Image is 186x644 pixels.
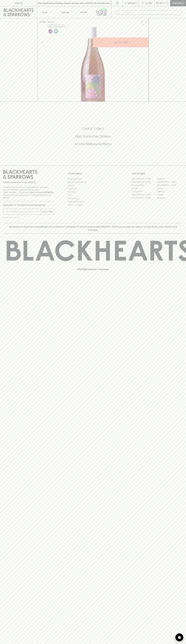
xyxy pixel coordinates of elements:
p: FIND US [14,2,23,5]
a: SHOP [48,21,53,23]
p: Sibling owned and run since [DATE] [3,181,54,184]
a: HOME [39,21,46,23]
a: Business & Bulk Gifting [68,181,119,184]
button: Add to wishlist [140,19,147,26]
p: OUR STORES [132,172,183,175]
input: Try "Pinot noir" [121,10,181,15]
a: Bottle Drop FAQ's [68,177,119,180]
a: Tastings [56,6,74,18]
a: Shipping Information [68,200,119,203]
h5: Across Melbourne Metro [3,142,183,146]
p: Blackhearts & Sparrows acknowledges the traditional Custodians of land throughout [GEOGRAPHIC_DAT... [5,225,181,231]
p: $0.00 [156,2,162,5]
img: Lo-Fi [48,29,53,33]
a: Thornbury [157,196,183,200]
a: Prahran [157,193,183,196]
a: Careers [68,184,119,187]
a: Terms & Conditions [68,203,119,206]
a: Brunswick West [132,184,157,187]
a: [GEOGRAPHIC_DATA] [132,193,157,196]
p: Wishlist [128,2,138,5]
img: 41181.png [37,27,149,102]
p: ADD TO CART [114,41,128,44]
a: Gift Cards [68,190,119,193]
a: Fitzroy North [132,190,157,193]
p: Stores [80,11,87,14]
p: Shop [42,11,47,14]
img: Vegan [54,29,58,33]
a: Geelong [157,190,183,193]
button: ADD TO CART [93,37,149,47]
a: Contact Us [68,187,119,190]
a: Braddon [157,177,183,180]
h5: Click & Collect [3,126,183,131]
p: Login [145,2,152,5]
input: e.g. jane@blackheartsandsparrows.com.au [5,209,41,214]
h5: Uber Same-Day Delivery [3,134,183,138]
p: It is against the law to sell or supply alcohol to, or to obtain alcohol on behalf of a person un... [3,186,54,199]
button: Shop [37,6,56,18]
a: Privacy Policy [68,197,119,200]
p: We will never spam you [3,216,54,219]
a: [GEOGRAPHIC_DATA] [157,180,183,184]
a: [GEOGRAPHIC_DATA] [132,196,157,200]
a: [GEOGRAPHIC_DATA] [157,184,183,187]
p: OTHER AREAS [68,172,119,175]
p: Tastings [61,11,69,14]
p: SUBSCRIBE [42,210,53,213]
img: bubble-icon [178,636,181,639]
a: [GEOGRAPHIC_DATA] [132,180,157,184]
strong: Liquor License #32064953 [29,191,54,193]
a: Made without the use of any animal products. [53,28,59,34]
div: Call to action block [3,116,183,160]
a: [GEOGRAPHIC_DATA] [132,177,157,180]
a: Elwood [132,187,157,190]
a: Fitzroy [157,187,183,190]
a: Stores [74,6,93,18]
p: 0 [167,2,168,4]
a: FAQ's [68,194,119,197]
p: Checkout [172,2,184,5]
p: Subscribe to The Blackhearts Newsletter [3,203,54,207]
button: Add to wishlist [48,25,65,28]
button: SUBSCRIBE [41,209,54,215]
a: Some may call it natural, others minimum intervention, either way, it’s hands off & maybe even a ... [48,28,53,34]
